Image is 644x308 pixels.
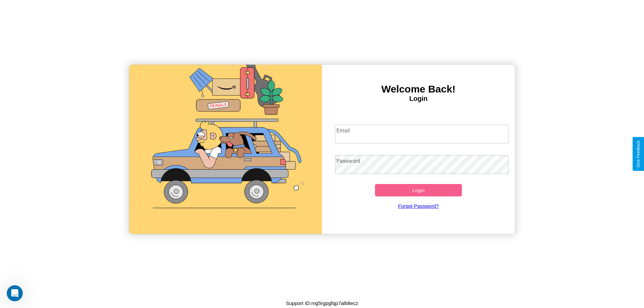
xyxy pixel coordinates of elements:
[636,140,641,168] div: Give Feedback
[322,95,515,103] h4: Login
[332,196,505,215] a: Forgot Password?
[7,285,23,301] iframe: Intercom live chat
[322,83,515,95] h3: Welcome Back!
[286,299,358,308] p: Support ID: mg5rgpgfqp7alb8ecz
[129,65,322,234] img: gif
[375,184,462,196] button: Login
